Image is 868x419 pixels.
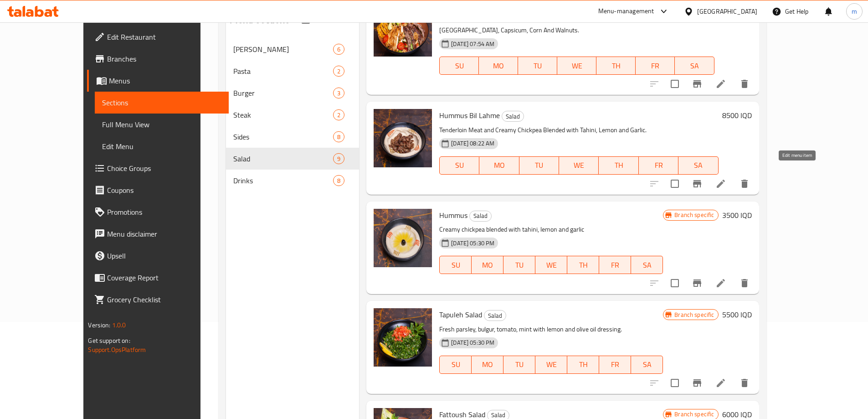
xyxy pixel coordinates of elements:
span: WE [539,259,564,272]
button: MO [472,356,503,374]
div: items [333,109,344,120]
span: 3 [334,89,344,98]
button: MO [472,256,503,274]
span: m [852,6,857,16]
span: SU [443,59,475,72]
button: MO [479,57,518,75]
a: Edit menu item [715,78,726,89]
button: delete [734,73,755,95]
span: TU [523,159,555,172]
div: Pollo Asado [233,44,333,55]
nav: Menu sections [226,35,359,195]
button: SA [631,256,663,274]
div: Salad [469,211,492,222]
span: 1.0.0 [112,319,126,331]
a: Edit menu item [715,378,726,388]
button: SU [439,156,479,175]
img: Hummus Bil Lahme [374,109,432,167]
button: TU [518,57,557,75]
a: Menus [87,70,228,92]
div: Steak2 [226,104,359,126]
button: TU [503,256,535,274]
span: TH [602,159,635,172]
a: Coverage Report [87,267,228,289]
span: 8 [334,176,344,185]
div: Sides8 [226,126,359,148]
button: TH [599,156,638,175]
a: Edit Menu [95,135,228,157]
span: SA [682,159,714,172]
a: Coupons [87,179,228,201]
button: SA [631,356,663,374]
button: SA [678,156,718,175]
p: Tenderloin Meat and Creamy Chickpea Blended with Tahini, Lemon and Garlic. [439,124,718,136]
div: Burger3 [226,82,359,104]
h6: 8500 IQD [722,109,752,122]
span: Branch specific [671,410,718,419]
span: MO [483,159,515,172]
button: delete [734,372,755,394]
a: Sections [95,92,228,114]
div: Drinks [233,175,333,186]
img: Hummus [374,209,432,267]
div: items [333,66,344,77]
img: Tapuleh Salad [374,308,432,367]
span: TH [600,59,632,72]
span: WE [561,59,593,72]
button: WE [535,256,567,274]
span: Steak [233,109,333,120]
div: [PERSON_NAME]6 [226,38,359,60]
span: SA [635,259,659,272]
button: Branch-specific-item [686,272,708,294]
button: FR [636,57,675,75]
div: Drinks8 [226,170,359,191]
span: [DATE] 05:30 PM [447,239,498,248]
span: FR [639,59,671,72]
p: Tenderloin Meat, Chicken Breast, Avocado, Tomato, [GEOGRAPHIC_DATA], [GEOGRAPHIC_DATA], [GEOGRAPH... [439,13,714,36]
button: WE [559,156,599,175]
a: Upsell [87,245,228,267]
span: Select to update [665,74,684,93]
p: Creamy chickpea blended with tahini, lemon and garlic [439,224,663,235]
span: Promotions [107,207,221,217]
span: 2 [334,111,344,119]
div: [GEOGRAPHIC_DATA] [697,6,757,16]
h6: 5500 IQD [722,308,752,321]
span: MO [475,259,500,272]
span: SU [443,159,476,172]
span: FR [642,159,675,172]
a: Menu disclaimer [87,223,228,245]
button: SU [439,256,472,274]
a: Support.OpsPlatform [88,344,146,356]
div: Salad [484,310,506,321]
p: Fresh parsley, bulgur, tomato, mint with lemon and olive oil dressing. [439,324,663,335]
div: Pasta2 [226,60,359,82]
span: Get support on: [88,335,130,347]
a: Branches [87,48,228,70]
span: TU [507,259,532,272]
button: Branch-specific-item [686,173,708,195]
span: Menus [109,75,221,86]
span: Choice Groups [107,163,221,174]
span: 8 [334,133,344,141]
span: WE [539,358,564,371]
span: 6 [334,45,344,54]
button: Branch-specific-item [686,73,708,95]
h6: 3500 IQD [722,209,752,222]
span: Branch specific [671,310,718,319]
div: items [333,153,344,164]
span: TU [507,358,532,371]
span: SA [678,59,710,72]
span: Sections [102,97,221,108]
button: TU [503,356,535,374]
a: Choice Groups [87,157,228,179]
button: Branch-specific-item [686,372,708,394]
div: items [333,131,344,142]
span: Hummus [439,208,467,222]
div: Menu-management [598,6,654,17]
span: SU [443,358,468,371]
div: Salad [233,153,333,164]
button: TU [519,156,559,175]
a: Grocery Checklist [87,289,228,310]
span: Full Menu View [102,119,221,130]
